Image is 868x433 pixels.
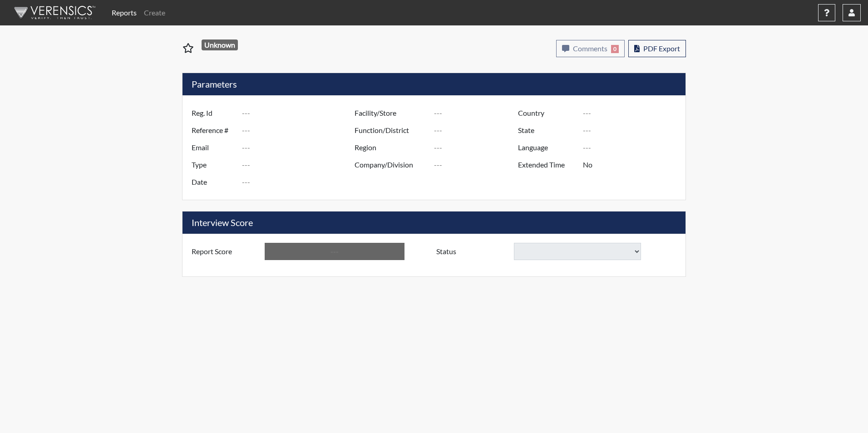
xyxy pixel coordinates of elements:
label: Reference # [185,122,242,139]
input: --- [242,173,357,191]
label: Email [185,139,242,156]
span: Unknown [202,39,238,50]
label: Date [185,173,242,191]
label: State [511,122,583,139]
input: --- [434,104,520,122]
a: Reports [108,4,140,22]
span: PDF Export [643,44,680,53]
input: --- [242,122,357,139]
input: --- [242,139,357,156]
h5: Interview Score [182,212,686,234]
span: Comments [573,44,607,53]
input: --- [583,139,683,156]
button: PDF Export [628,40,686,57]
label: Region [348,139,434,156]
input: --- [583,122,683,139]
h5: Parameters [182,73,686,95]
label: Reg. Id [185,104,242,122]
label: Company/Division [348,156,434,173]
input: --- [242,104,357,122]
input: --- [434,122,520,139]
label: Language [511,139,583,156]
label: Country [511,104,583,122]
span: 0 [611,45,619,53]
label: Facility/Store [348,104,434,122]
label: Extended Time [511,156,583,173]
input: --- [242,156,357,173]
input: --- [583,156,683,173]
label: Function/District [348,122,434,139]
input: --- [434,156,520,173]
a: Create [140,4,169,22]
label: Status [429,243,514,260]
input: --- [265,243,404,260]
button: Comments0 [556,40,625,57]
label: Type [185,156,242,173]
div: Document a decision to hire or decline a candiate [429,243,683,260]
input: --- [434,139,520,156]
label: Report Score [185,243,265,260]
input: --- [583,104,683,122]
